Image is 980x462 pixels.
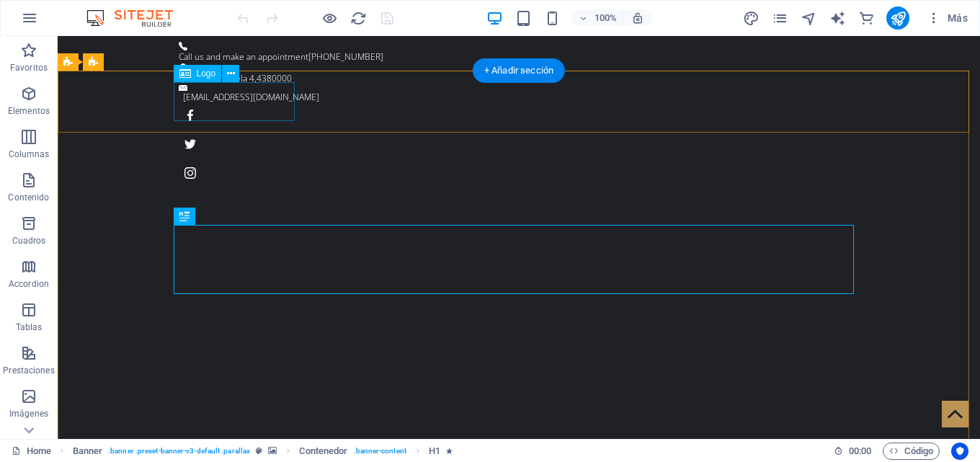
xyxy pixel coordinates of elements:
button: 100% [572,9,623,27]
img: Editor Logo [83,9,191,27]
i: El elemento contiene una animación [446,447,453,455]
button: commerce [857,9,875,27]
span: . banner .preset-banner-v3-default .parallax [108,443,250,460]
button: reload [349,9,367,27]
p: Prestaciones [3,365,54,376]
button: design [742,9,759,27]
nav: breadcrumb [73,443,453,460]
p: Cuadros [12,235,46,246]
p: Tablas [16,321,43,333]
i: Comercio [858,10,875,27]
a: Haz clic para cancelar la selección y doble clic para abrir páginas [12,443,51,460]
button: publish [886,6,909,30]
p: Columnas [9,148,50,160]
i: Al redimensionar, ajustar el nivel de zoom automáticamente para ajustarse al dispositivo elegido. [631,12,644,25]
button: pages [771,9,788,27]
i: Este elemento es un preajuste personalizable [256,447,262,455]
i: Diseño (Ctrl+Alt+Y) [743,10,759,27]
span: Haz clic para seleccionar y doble clic para editar [429,443,440,460]
button: Haz clic para salir del modo de previsualización y seguir editando [321,9,338,27]
p: Accordion [9,278,49,290]
span: Código [889,443,933,460]
button: Código [883,443,940,460]
i: Este elemento contiene un fondo [268,447,277,455]
button: text_generator [829,9,846,27]
button: Más [921,6,974,30]
span: Más [927,11,968,25]
h6: 100% [594,9,617,27]
i: Páginas (Ctrl+Alt+S) [772,10,788,27]
div: + Añadir sección [473,58,565,83]
h6: Tiempo de la sesión [834,443,872,460]
span: 00 00 [849,443,871,460]
span: Haz clic para seleccionar y doble clic para editar [299,443,347,460]
button: Usercentrics [951,443,968,460]
i: AI Writer [829,10,846,27]
p: Imágenes [9,408,48,419]
span: : [859,445,861,456]
p: Elementos [8,105,50,117]
span: Logo [197,69,216,78]
i: Volver a cargar página [350,10,367,27]
p: Favoritos [10,62,48,74]
i: Navegador [801,10,817,27]
p: Contenido [8,192,49,203]
span: . banner-content [353,443,406,460]
button: navigator [800,9,817,27]
span: Haz clic para seleccionar y doble clic para editar [73,443,103,460]
i: Publicar [890,10,906,27]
